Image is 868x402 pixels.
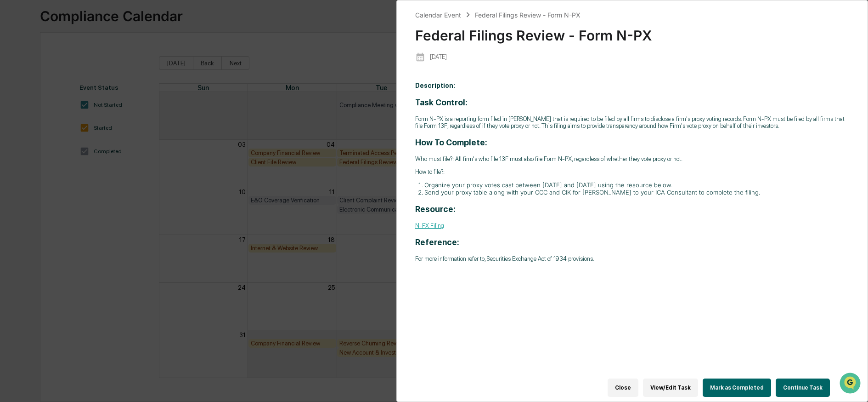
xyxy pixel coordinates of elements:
[91,156,111,163] span: Pylon
[703,379,771,397] button: Mark as Completed
[430,53,447,60] p: [DATE]
[67,117,74,124] div: 🗄️
[415,82,455,89] b: Description:
[9,117,17,124] div: 🖐️
[6,130,62,146] a: 🔎Data Lookup
[415,222,444,229] a: N-PX Filing
[76,116,114,125] span: Attestations
[415,168,849,175] p: How to file?:
[31,80,116,87] div: We're available if you need us!
[608,379,638,397] button: Close
[415,115,849,129] p: Form N-PX is a reporting form filed in [PERSON_NAME] that is required to be filed by all firms to...
[415,155,849,162] p: Who must file?: All firm's who file 13F must also file Form N-PX, regardless of whether they vote...
[18,133,58,143] span: Data Lookup
[9,70,26,87] img: 1746055101610-c473b297-6a78-478c-a979-82029cc54cd1
[6,112,63,129] a: 🖐️Preclearance
[31,70,151,80] div: Start new chat
[415,255,849,262] p: For more information refer to, Securities Exchange Act of 1934 provisions.
[156,73,167,84] button: Start new chat
[415,20,849,44] div: Federal Filings Review - Form N-PX
[839,372,863,396] iframe: Open customer support
[424,181,849,189] li: Organize your proxy votes cast between [DATE] and [DATE] using the resource below.
[65,155,111,163] a: Powered byPylon
[415,11,461,19] div: Calendar Event
[415,98,468,107] strong: Task Control:
[776,379,830,397] button: Continue Task
[9,134,17,142] div: 🔎
[415,204,456,214] strong: Resource:
[415,138,487,147] strong: How To Complete:
[415,237,459,247] strong: Reference:
[424,189,849,196] li: Send your proxy table along with your CCC and CIK for [PERSON_NAME] to your ICA Consultant to com...
[9,19,167,34] p: How can we help?
[643,379,698,397] button: View/Edit Task
[18,116,59,125] span: Preclearance
[63,112,118,129] a: 🗄️Attestations
[475,11,581,19] div: Federal Filings Review - Form N-PX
